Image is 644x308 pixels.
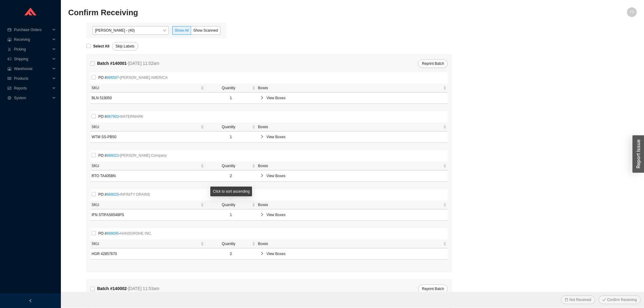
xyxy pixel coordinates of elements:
span: HANSGROHE INC. [120,231,152,236]
span: View Boxes [266,134,444,140]
th: Quantity sortable [205,201,257,209]
span: SKU [92,124,199,130]
span: right [260,213,264,216]
span: Quantity [206,163,251,169]
button: Reprint Batch [418,285,448,293]
th: Boxes sortable [257,240,448,248]
th: SKU sortable [90,201,205,209]
span: PO # - [96,75,170,81]
span: Reports [14,83,51,93]
span: PO # - [96,114,146,120]
a: 986597 [107,75,119,80]
td: 1 [205,93,257,104]
span: PO # - [96,152,169,159]
span: View Boxes [266,212,444,218]
a: 988025 [107,192,119,197]
span: Boxes [258,85,442,91]
td: 1 [205,209,257,221]
span: Boxes [258,163,442,169]
button: Skip Labels [112,42,138,51]
div: Click to sort ascending [210,187,252,196]
a: 988095 [107,231,119,236]
th: Boxes sortable [257,162,448,170]
th: Quantity sortable [205,123,257,131]
h2: Confirm Receiving [68,7,495,18]
strong: Batch # 140002 [97,286,127,291]
span: right [260,174,264,177]
span: View Boxes [266,251,444,257]
span: Receiving [14,35,51,44]
th: Boxes sortable [257,123,448,131]
span: [PERSON_NAME] AMERICA [120,75,167,80]
th: Boxes sortable [257,201,448,209]
button: checkConfirm Receiving [599,296,641,304]
span: PO # - [96,230,154,236]
span: fund [7,86,12,90]
span: Angel Negron - (40) [95,26,166,34]
span: credit-card [7,28,12,32]
span: - [DATE] 11:53am [127,286,159,291]
span: WATERMARK [120,114,143,119]
span: read [7,77,12,80]
span: Warehouse [14,64,51,74]
span: INFINITY DRAINS [120,192,150,197]
span: Shipping [14,54,51,64]
strong: Select All [93,44,110,48]
span: System [14,93,51,103]
strong: Batch # 140001 [97,61,127,66]
td: 2 [205,170,257,182]
span: Products [14,74,51,83]
div: View Boxes [258,131,446,142]
span: left [29,299,32,303]
th: Boxes sortable [257,84,448,93]
span: - [DATE] 11:52am [127,61,159,66]
span: [PERSON_NAME] Company [120,153,166,158]
span: Show All [175,28,189,33]
a: 988022 [107,153,119,158]
span: Reprint Batch [422,61,444,67]
span: SKU [92,202,199,208]
span: Purchase Orders [14,25,51,35]
th: SKU sortable [90,240,205,248]
span: right [260,96,264,100]
span: Quantity [206,202,251,208]
button: Reprint Batch [418,59,448,68]
span: Picking [14,44,51,54]
div: View Boxes [258,170,446,181]
span: PO # - [96,191,152,198]
span: View Boxes [266,95,444,101]
th: Quantity sortable [205,162,257,170]
span: right [260,252,264,255]
span: setting [7,96,12,100]
span: Boxes [258,202,442,208]
span: Boxes [258,124,442,130]
span: SKU [92,241,199,247]
span: SKU [92,163,199,169]
div: View Boxes [258,93,446,103]
td: WTM SS-PB50 [90,131,205,143]
div: View Boxes [258,248,446,259]
td: IFN STIFAS6548PS [90,209,205,221]
span: Reprint Batch [422,286,444,292]
td: HGR 42857670 [90,248,205,260]
span: Quantity [206,124,251,130]
td: RTO TA405BN [90,170,205,182]
td: 1 [205,131,257,143]
th: Quantity sortable [205,240,257,248]
div: View Boxes [258,209,446,220]
a: 987903 [107,114,119,119]
td: BLN 519050 [90,93,205,104]
th: Quantity sortable [205,84,257,93]
td: 2 [205,248,257,260]
span: Boxes [258,241,442,247]
span: YS [629,7,634,17]
span: Quantity [206,241,251,247]
span: Quantity [206,85,251,91]
span: Show Scanned [193,28,218,33]
span: Skip Labels [116,43,135,49]
th: SKU sortable [90,162,205,170]
span: View Boxes [266,173,444,179]
span: SKU [92,85,199,91]
th: SKU sortable [90,84,205,93]
th: SKU sortable [90,123,205,131]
